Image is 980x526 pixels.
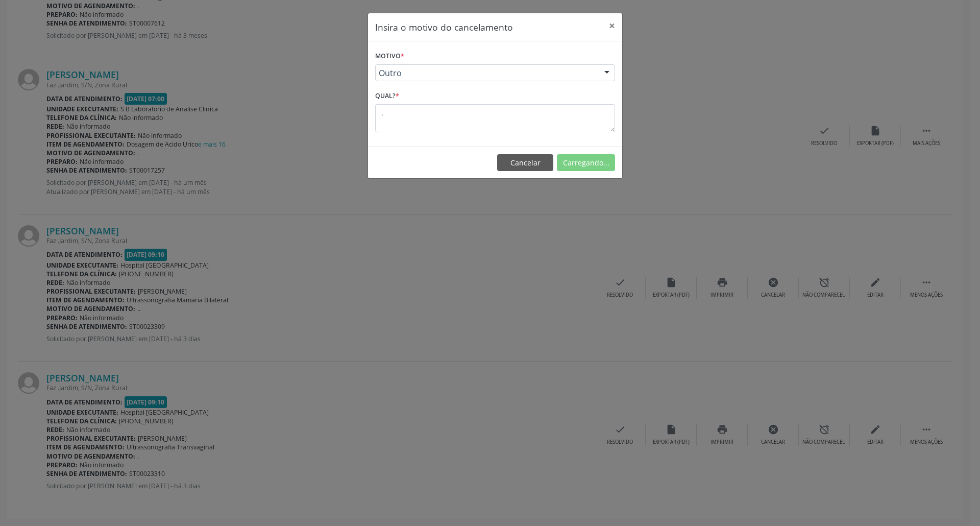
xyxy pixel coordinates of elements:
span: Outro [379,68,594,78]
h5: Insira o motivo do cancelamento [375,20,513,34]
button: Close [602,13,622,38]
label: Qual? [375,88,399,104]
button: Carregando... [557,154,615,172]
button: Cancelar [497,154,553,172]
label: Motivo [375,49,404,64]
